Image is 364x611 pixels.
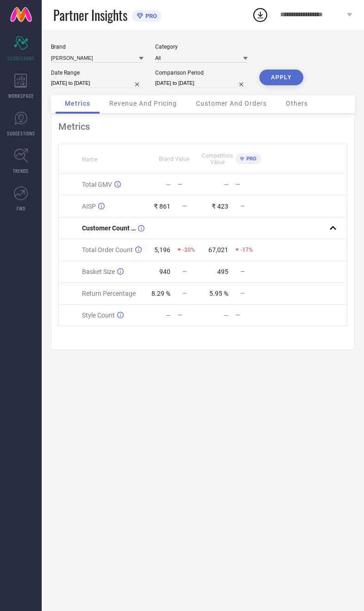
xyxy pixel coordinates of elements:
span: — [182,268,187,275]
span: — [240,268,245,275]
div: Open download list [252,6,269,23]
div: Brand [51,44,144,50]
div: — [178,181,202,188]
div: — [224,312,229,319]
div: — [236,181,260,188]
span: PRO [143,13,157,19]
span: Customer Count (New vs Repeat) [82,224,136,232]
div: — [178,312,202,318]
div: 495 [217,268,228,275]
span: Return Percentage [82,290,136,297]
span: Metrics [65,100,90,107]
span: Total Order Count [82,246,133,254]
span: -20% [182,247,195,253]
span: — [240,203,245,210]
span: Competitors Value [202,153,233,165]
span: — [240,290,245,297]
span: Brand Value [159,156,189,162]
div: — [166,312,171,319]
div: — [236,312,260,318]
button: APPLY [259,70,303,85]
span: -17% [240,247,253,253]
span: — [182,203,187,210]
span: Basket Size [82,268,115,275]
div: Category [155,44,248,50]
span: SCORECARDS [7,55,35,62]
span: Total GMV [82,181,112,188]
div: 67,021 [208,246,228,254]
span: SUGGESTIONS [7,130,35,137]
span: AISP [82,203,96,210]
span: Name [82,156,97,163]
span: PRO [244,156,257,162]
input: Select comparison period [155,78,248,88]
div: 8.29 % [151,290,170,297]
div: Comparison Period [155,70,248,76]
span: FWD [17,205,25,212]
span: Others [286,100,308,107]
span: Customer And Orders [196,100,267,107]
span: WORKSPACE [8,92,34,99]
div: 5,196 [154,246,170,254]
div: 5.95 % [209,290,228,297]
div: ₹ 861 [154,203,170,210]
div: — [166,181,171,188]
span: TRENDS [13,167,29,174]
span: — [182,290,187,297]
span: Revenue And Pricing [109,100,177,107]
div: Date Range [51,70,144,76]
span: Style Count [82,312,115,319]
span: Partner Insights [53,6,127,25]
div: ₹ 423 [212,203,228,210]
input: Select date range [51,78,144,88]
div: 940 [159,268,170,275]
div: Metrics [58,121,347,132]
div: — [224,181,229,188]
